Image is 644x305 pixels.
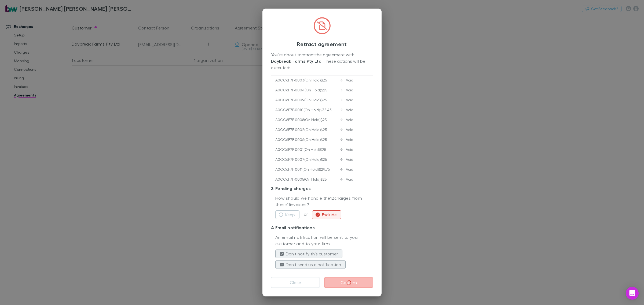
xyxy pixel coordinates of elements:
[340,166,353,172] div: Void
[340,117,353,122] div: Void
[340,77,353,83] div: Void
[275,210,299,219] button: Keep
[626,287,639,300] div: Open Intercom Messenger
[313,17,331,34] img: svg%3e
[340,137,353,142] div: Void
[271,223,373,232] p: Email notifications
[312,210,341,219] button: Exclude
[271,277,320,288] button: Close
[340,127,353,132] div: Void
[275,107,340,113] div: A0CC6F7F-0010 ( On Hold ) $38.43
[271,185,275,192] div: 3
[275,127,340,132] div: A0CC6F7F-0002 ( On Hold ) $25
[275,147,340,152] div: A0CC6F7F-0001 ( On Hold ) $25
[340,107,353,113] div: Void
[275,87,340,93] div: A0CC6F7F-0004 ( On Hold ) $25
[271,58,321,64] strong: Daybreak Farms Pty Ltd
[275,157,340,162] div: A0CC6F7F-0007 ( On Hold ) $25
[340,87,353,93] div: Void
[286,261,341,268] label: Don't send us a notification
[324,277,373,288] button: Confirm
[275,260,346,269] button: Don't send us a notification
[271,51,373,71] div: You’re about to retract the agreement with . These actions will be executed:
[271,224,275,231] div: 4
[275,117,340,122] div: A0CC6F7F-0008 ( On Hold ) $25
[275,195,373,208] p: How should we handle the 12 charges from these 11 invoices?
[275,97,340,103] div: A0CC6F7F-0009 ( On Hold ) $25
[275,176,340,182] div: A0CC6F7F-0005 ( On Hold ) $25
[299,211,312,217] span: or
[275,137,340,142] div: A0CC6F7F-0006 ( On Hold ) $25
[340,176,353,182] div: Void
[340,97,353,103] div: Void
[275,234,373,247] p: An email notification will be sent to your customer and to your firm.
[275,250,342,258] button: Don't notify this customer
[340,157,353,162] div: Void
[286,251,338,257] label: Don't notify this customer
[271,41,373,47] h3: Retract agreement
[275,166,340,172] div: A0CC6F7F-0011 ( On Hold ) $29.76
[275,77,340,83] div: A0CC6F7F-0003 ( On Hold ) $25
[271,184,373,193] p: Pending charges
[340,147,353,152] div: Void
